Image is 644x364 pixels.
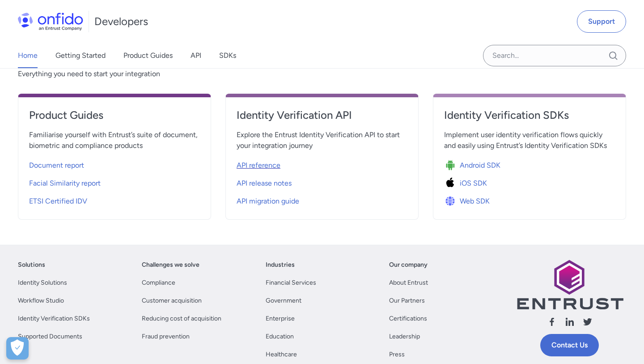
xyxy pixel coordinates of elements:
[564,316,575,327] svg: Follow us linkedin
[444,130,615,151] span: Implement user identity verification flows quickly and easily using Entrust’s Identity Verificati...
[29,108,200,122] h4: Product Guides
[547,316,557,327] svg: Follow us facebook
[29,108,200,130] a: Product Guides
[460,178,487,189] span: iOS SDK
[18,43,38,68] a: Home
[29,191,200,208] a: ETSI Certified IDV
[582,316,593,330] a: Follow us X (Twitter)
[18,313,90,324] a: Identity Verification SDKs
[547,316,557,330] a: Follow us facebook
[266,295,301,306] a: Government
[18,69,626,79] span: Everything you need to start your integration
[389,277,428,288] a: About Entrust
[389,349,405,360] a: Press
[444,155,615,173] a: Icon Android SDKAndroid SDK
[6,337,29,360] button: Open Preferences
[444,191,615,208] a: Icon Web SDKWeb SDK
[577,10,626,33] a: Support
[142,313,221,324] a: Reducing cost of acquisition
[18,260,45,270] a: Solutions
[444,108,615,122] h4: Identity Verification SDKs
[540,334,599,356] a: Contact Us
[564,316,575,330] a: Follow us linkedin
[237,160,280,171] span: API reference
[237,196,299,207] span: API migration guide
[237,130,407,151] span: Explore the Entrust Identity Verification API to start your integration journey
[389,331,420,342] a: Leadership
[483,45,626,66] input: Onfido search input field
[460,196,490,207] span: Web SDK
[389,313,427,324] a: Certifications
[29,160,84,171] span: Document report
[18,295,64,306] a: Workflow Studio
[142,295,202,306] a: Customer acquisition
[266,331,294,342] a: Education
[123,43,173,68] a: Product Guides
[237,108,407,130] a: Identity Verification API
[18,277,67,288] a: Identity Solutions
[237,178,292,189] span: API release notes
[444,177,460,190] img: Icon iOS SDK
[29,178,101,189] span: Facial Similarity report
[29,196,87,207] span: ETSI Certified IDV
[444,195,460,208] img: Icon Web SDK
[142,277,175,288] a: Compliance
[29,173,200,191] a: Facial Similarity report
[237,173,407,191] a: API release notes
[29,155,200,173] a: Document report
[460,160,500,171] span: Android SDK
[237,108,407,122] h4: Identity Verification API
[55,43,106,68] a: Getting Started
[18,331,82,342] a: Supported Documents
[444,173,615,191] a: Icon iOS SDKiOS SDK
[266,277,316,288] a: Financial Services
[516,260,623,309] img: Entrust logo
[94,14,148,29] h1: Developers
[29,130,200,151] span: Familiarise yourself with Entrust’s suite of document, biometric and compliance products
[389,260,428,270] a: Our company
[444,159,460,172] img: Icon Android SDK
[142,331,190,342] a: Fraud prevention
[18,13,83,30] img: Onfido Logo
[266,260,295,270] a: Industries
[444,108,615,130] a: Identity Verification SDKs
[237,191,407,208] a: API migration guide
[237,155,407,173] a: API reference
[266,349,297,360] a: Healthcare
[389,295,425,306] a: Our Partners
[6,337,29,360] div: Cookie Preferences
[582,316,593,327] svg: Follow us X (Twitter)
[191,43,201,68] a: API
[142,260,199,270] a: Challenges we solve
[219,43,236,68] a: SDKs
[266,313,295,324] a: Enterprise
